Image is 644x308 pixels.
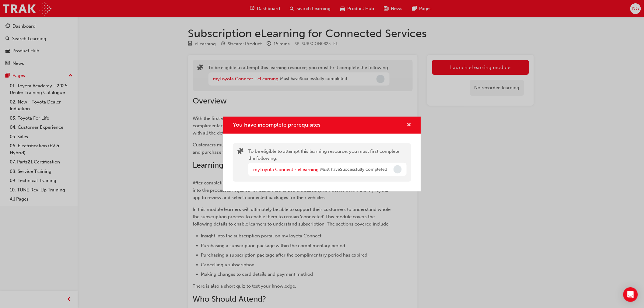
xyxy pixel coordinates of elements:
[394,165,402,173] span: Incomplete
[233,121,320,128] span: You have incomplete prerequisites
[253,167,319,172] a: myToyota Connect - eLearning
[407,121,411,129] button: cross-icon
[237,149,243,156] span: puzzle-icon
[407,123,411,128] span: cross-icon
[223,117,421,192] div: You have incomplete prerequisites
[320,166,387,173] span: Must have Successfully completed
[623,287,638,302] div: Open Intercom Messenger
[248,148,407,177] div: To be eligible to attempt this learning resource, you must first complete the following:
